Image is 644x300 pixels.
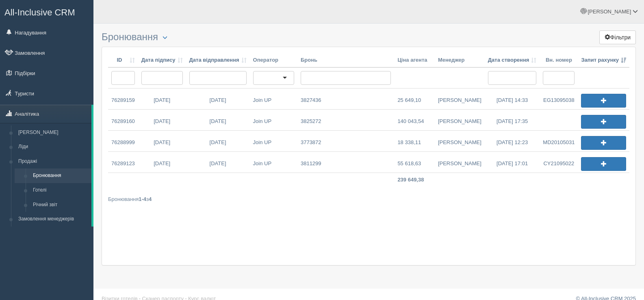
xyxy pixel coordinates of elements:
[394,110,435,130] a: 140 043,54
[297,53,394,68] th: Бронь
[102,32,636,43] h3: Бронювання
[108,88,138,109] a: 76289159
[540,88,578,109] a: EG13095038
[29,168,91,183] a: Бронювання
[29,183,91,198] a: Готелі
[297,110,394,130] a: 3825272
[0,0,93,23] a: All-Inclusive CRM
[138,110,186,130] a: [DATE]
[139,196,146,202] b: 1-4
[581,56,626,64] a: Запит рахунку
[394,53,435,68] th: Ціна агента
[250,131,297,151] a: Join UP
[485,131,540,151] a: [DATE] 12:23
[186,152,250,173] a: [DATE]
[108,110,138,130] a: 76289160
[485,88,540,109] a: [DATE] 14:33
[189,56,247,64] a: Дата відправлення
[394,131,435,151] a: 18 338,11
[588,9,631,15] span: [PERSON_NAME]
[250,152,297,173] a: Join UP
[394,173,435,187] td: 239 649,38
[485,152,540,173] a: [DATE] 17:01
[599,30,636,44] button: Фільтри
[138,152,186,173] a: [DATE]
[435,152,485,173] a: [PERSON_NAME]
[297,131,394,151] a: 3773872
[15,125,91,140] a: [PERSON_NAME]
[141,56,183,64] a: Дата підпису
[108,152,138,173] a: 76289123
[435,53,485,68] th: Менеджер
[186,131,250,151] a: [DATE]
[111,56,135,64] a: ID
[540,131,578,151] a: MD20105031
[149,196,152,202] b: 4
[485,110,540,130] a: [DATE] 17:35
[186,88,250,109] a: [DATE]
[108,131,138,151] a: 76288999
[250,53,297,68] th: Оператор
[488,56,537,64] a: Дата створення
[138,88,186,109] a: [DATE]
[297,88,394,109] a: 3827436
[435,131,485,151] a: [PERSON_NAME]
[540,152,578,173] a: CY21095022
[297,152,394,173] a: 3811299
[15,140,91,154] a: Ліди
[394,152,435,173] a: 55 618,63
[4,7,75,17] span: All-Inclusive CRM
[138,131,186,151] a: [DATE]
[250,88,295,109] a: Join UP
[250,110,297,130] a: Join UP
[435,110,485,130] a: [PERSON_NAME]
[29,198,91,212] a: Річний звіт
[394,88,434,109] a: 25 649,10
[186,110,250,130] a: [DATE]
[15,154,91,169] a: Продажі
[540,53,578,68] th: Вн. номер
[15,212,91,227] a: Замовлення менеджерів
[108,195,629,203] div: Бронювання з
[435,88,485,109] a: [PERSON_NAME]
